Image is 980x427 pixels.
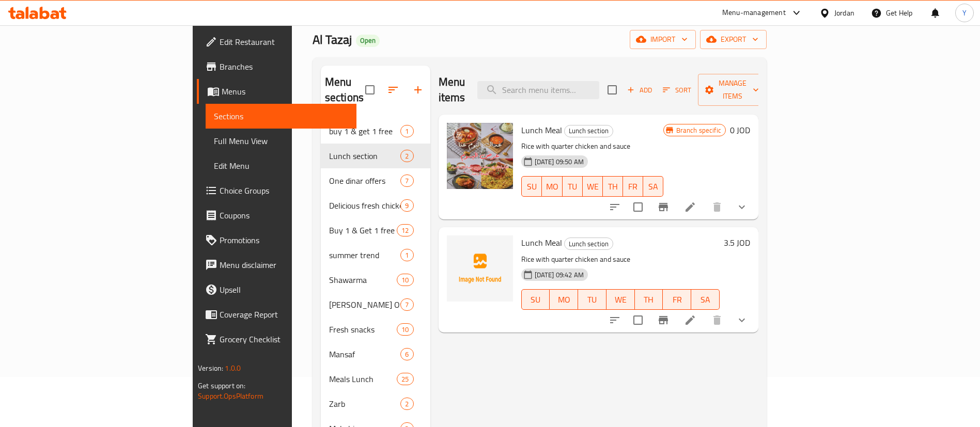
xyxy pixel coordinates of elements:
[397,323,413,336] div: items
[651,195,676,219] button: Branch-specific-item
[197,228,356,252] a: Promotions
[627,309,649,331] span: Select to update
[698,74,767,106] button: Manage items
[477,81,599,99] input: search
[626,84,654,96] span: Add
[359,79,381,101] span: Select all sections
[400,150,413,162] div: items
[329,199,401,212] span: Delicious fresh chicken 30% discount
[400,398,413,410] div: items
[691,289,720,310] button: SA
[220,308,348,321] span: Coverage Report
[602,308,627,333] button: sort-choices
[602,195,627,219] button: sort-choices
[397,274,413,286] div: items
[564,125,613,137] div: Lunch section
[400,125,413,137] div: items
[220,234,348,246] span: Promotions
[225,361,241,375] span: 1.0.0
[705,308,729,333] button: delete
[329,224,397,236] span: Buy 1 & Get 1 free
[611,292,631,307] span: WE
[601,79,623,101] span: Select section
[406,77,430,102] button: Add section
[643,176,663,197] button: SA
[564,238,613,250] div: Lunch section
[656,82,698,98] span: Sort items
[397,226,413,235] span: 12
[321,292,430,317] div: [PERSON_NAME] Offer - 30% Offer7
[521,235,562,250] span: Lunch Meal
[329,298,401,311] span: [PERSON_NAME] Offer - 30% Offer
[722,7,786,19] div: Menu-management
[329,373,397,385] span: Meals Lunch
[198,379,245,392] span: Get support on:
[630,30,696,49] button: import
[651,308,676,333] button: Branch-specific-item
[635,289,663,310] button: TH
[321,391,430,416] div: Zarb2
[695,292,715,307] span: SA
[206,153,356,178] a: Edit Menu
[220,333,348,345] span: Grocery Checklist
[401,151,413,161] span: 2
[206,104,356,129] a: Sections
[321,267,430,292] div: Shawarma10
[329,298,401,311] div: Al Tazaj Offer - 30% Offer
[730,123,750,137] h6: 0 JOD
[724,235,750,250] h6: 3.5 JOD
[329,323,397,336] div: Fresh snacks
[401,350,413,359] span: 6
[397,374,413,384] span: 25
[321,119,430,144] div: buy 1 & get 1 free1
[582,292,602,307] span: TU
[729,195,754,219] button: show more
[401,201,413,211] span: 9
[220,209,348,222] span: Coupons
[222,85,348,98] span: Menus
[729,308,754,333] button: show more
[329,175,401,187] span: One dinar offers
[321,342,430,367] div: Mansaf6
[220,184,348,197] span: Choice Groups
[583,176,603,197] button: WE
[606,289,635,310] button: WE
[401,176,413,186] span: 7
[356,36,380,45] span: Open
[706,77,759,103] span: Manage items
[220,283,348,296] span: Upsell
[197,29,356,54] a: Edit Restaurant
[321,317,430,342] div: Fresh snacks10
[397,325,413,335] span: 10
[736,201,748,213] svg: Show Choices
[684,201,696,213] a: Edit menu item
[197,203,356,228] a: Coupons
[587,179,599,194] span: WE
[214,110,348,122] span: Sections
[647,179,659,194] span: SA
[400,199,413,212] div: items
[401,250,413,260] span: 1
[329,398,401,410] span: Zarb
[400,348,413,360] div: items
[526,179,538,194] span: SU
[708,33,758,46] span: export
[607,179,619,194] span: TH
[639,292,659,307] span: TH
[623,176,643,197] button: FR
[531,270,588,280] span: [DATE] 09:42 AM
[321,243,430,267] div: summer trend1
[667,292,687,307] span: FR
[321,218,430,243] div: Buy 1 & Get 1 free12
[197,54,356,79] a: Branches
[623,82,656,98] span: Add item
[550,289,578,310] button: MO
[700,30,767,49] button: export
[705,195,729,219] button: delete
[521,176,542,197] button: SU
[329,348,401,360] div: Mansaf
[526,292,546,307] span: SU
